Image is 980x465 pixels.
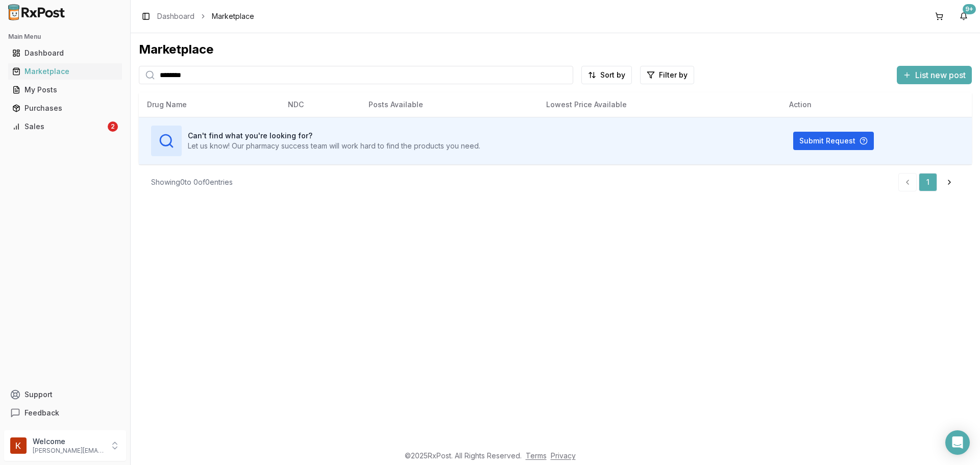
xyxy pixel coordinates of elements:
[793,132,874,150] button: Submit Request
[919,173,937,191] a: 1
[157,11,194,21] a: Dashboard
[4,63,126,80] button: Marketplace
[526,451,547,460] a: Terms
[4,118,126,135] button: Sales2
[139,41,972,58] div: Marketplace
[12,85,118,95] div: My Posts
[897,66,972,84] button: List new post
[4,4,69,20] img: RxPost Logo
[151,177,233,187] div: Showing 0 to 0 of 0 entries
[188,131,480,141] h3: Can't find what you're looking for?
[581,66,632,84] button: Sort by
[12,121,106,132] div: Sales
[659,70,688,80] span: Filter by
[360,92,538,117] th: Posts Available
[24,408,59,418] span: Feedback
[12,48,118,58] div: Dashboard
[8,117,122,136] a: Sales2
[4,45,126,61] button: Dashboard
[897,71,972,81] a: List new post
[212,11,254,21] span: Marketplace
[4,385,126,404] button: Support
[33,436,104,447] p: Welcome
[12,66,118,77] div: Marketplace
[600,70,625,80] span: Sort by
[945,430,970,455] div: Open Intercom Messenger
[280,92,360,117] th: NDC
[8,62,122,81] a: Marketplace
[538,92,781,117] th: Lowest Price Available
[898,173,960,191] nav: pagination
[963,4,976,14] div: 9+
[139,92,280,117] th: Drug Name
[4,404,126,422] button: Feedback
[4,100,126,116] button: Purchases
[551,451,576,460] a: Privacy
[108,121,118,132] div: 2
[157,11,254,21] nav: breadcrumb
[4,82,126,98] button: My Posts
[8,81,122,99] a: My Posts
[188,141,480,151] p: Let us know! Our pharmacy success team will work hard to find the products you need.
[8,99,122,117] a: Purchases
[939,173,960,191] a: Go to next page
[33,447,104,455] p: [PERSON_NAME][EMAIL_ADDRESS][DOMAIN_NAME]
[781,92,972,117] th: Action
[915,69,966,81] span: List new post
[10,437,27,454] img: User avatar
[8,33,122,41] h2: Main Menu
[12,103,118,113] div: Purchases
[8,44,122,62] a: Dashboard
[640,66,694,84] button: Filter by
[955,8,972,25] button: 9+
